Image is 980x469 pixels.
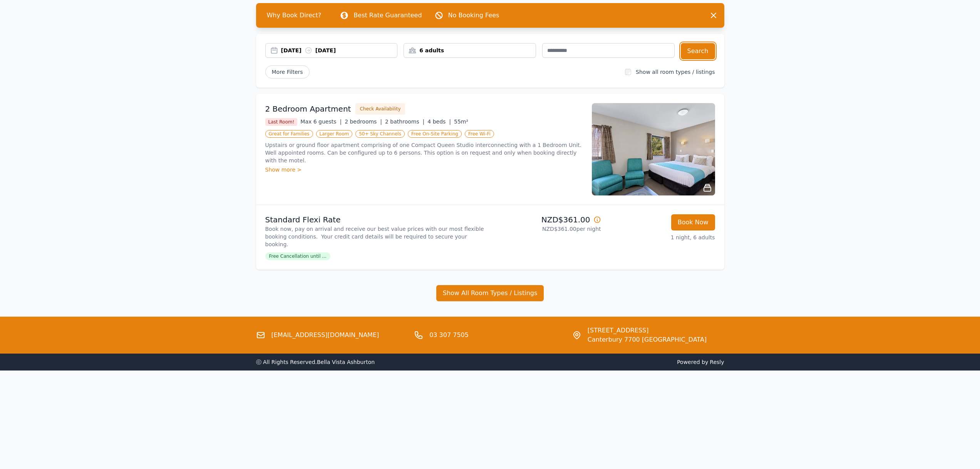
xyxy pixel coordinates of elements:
span: 50+ Sky Channels [355,130,405,138]
div: 6 adults [404,47,536,54]
span: 55m² [454,119,468,125]
span: Larger Room [316,130,353,138]
label: Show all room types / listings [636,69,715,75]
p: Book now, pay on arrival and receive our best value prices with our most flexible booking conditi... [265,225,487,248]
span: [STREET_ADDRESS] [588,326,707,335]
p: 1 night, 6 adults [607,234,715,241]
p: Standard Flexi Rate [265,214,487,225]
button: Book Now [671,214,715,230]
a: Resly [710,359,724,365]
div: Show more > [265,166,583,174]
span: Free On-Site Parking [408,130,462,138]
span: 2 bathrooms | [385,119,424,125]
span: Great for Families [265,130,313,138]
span: Canterbury 7700 [GEOGRAPHIC_DATA] [588,335,707,344]
span: ⓒ All Rights Reserved. Bella Vista Ashburton [256,359,375,365]
span: Max 6 guests | [300,119,342,125]
p: Best Rate Guaranteed [353,11,422,20]
button: Search [681,43,715,59]
span: 4 beds | [427,119,451,125]
span: More Filters [265,65,310,78]
div: [DATE] [DATE] [281,47,397,54]
p: NZD$361.00 per night [493,225,601,233]
span: Free Wi-Fi [465,130,494,138]
span: Free Cancellation until ... [265,252,330,260]
a: [EMAIL_ADDRESS][DOMAIN_NAME] [271,330,379,340]
span: 2 bedrooms | [345,119,382,125]
button: Show All Room Types / Listings [436,285,544,301]
h3: 2 Bedroom Apartment [265,103,351,114]
p: No Booking Fees [448,11,499,20]
button: Check Availability [355,103,405,115]
p: NZD$361.00 [493,214,601,225]
a: 03 307 7505 [429,330,469,340]
span: Why Book Direct? [261,8,328,23]
p: Upstairs or ground floor apartment comprising of one Compact Queen Studio interconnecting with a ... [265,141,583,164]
span: Powered by [493,358,724,366]
span: Last Room! [265,118,298,126]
